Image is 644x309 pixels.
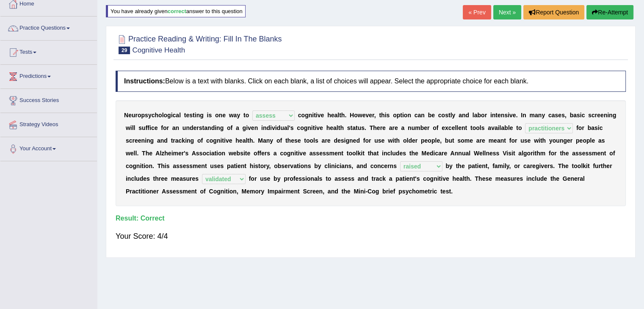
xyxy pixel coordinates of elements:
b: r [166,124,169,131]
b: e [135,137,138,144]
b: c [151,124,155,131]
h2: Practice Reading & Writing: Fill In The Blanks [116,33,282,54]
b: s [138,124,142,131]
b: u [132,112,135,119]
b: s [189,112,193,119]
b: i [224,137,226,144]
b: n [217,137,221,144]
b: w [126,124,130,131]
b: i [130,124,132,131]
b: e [458,124,462,131]
b: o [404,112,408,119]
b: a [401,124,404,131]
b: i [195,112,196,119]
b: g [200,112,204,119]
b: e [395,124,398,131]
b: i [270,124,272,131]
b: v [272,124,275,131]
b: b [420,124,424,131]
b: o [473,124,476,131]
b: o [301,112,305,119]
b: c [591,112,595,119]
b: I [521,112,522,119]
b: h [373,124,377,131]
b: t [339,112,341,119]
b: h [341,112,345,119]
b: o [476,124,480,131]
b: n [219,112,223,119]
b: a [352,124,356,131]
b: c [438,112,442,119]
b: f [161,124,163,131]
b: e [229,137,232,144]
b: h [326,124,330,131]
b: i [185,137,187,144]
b: i [316,112,318,119]
b: e [431,112,435,119]
b: n [538,112,542,119]
b: t [400,112,402,119]
b: o [210,137,213,144]
b: a [459,112,462,119]
b: g [304,124,308,131]
b: t [495,112,498,119]
b: e [424,124,427,131]
b: t [222,137,224,144]
b: . [365,124,366,131]
b: a [236,124,239,131]
b: l [134,124,135,131]
a: Predictions [0,65,97,86]
b: l [162,112,164,119]
b: n [309,112,312,119]
b: ' [289,124,290,131]
b: u [280,124,284,131]
b: e [498,112,501,119]
b: h [155,112,158,119]
b: c [415,112,418,119]
b: l [179,112,181,119]
b: i [315,124,316,131]
b: l [508,124,510,131]
b: a [334,112,337,119]
b: e [251,124,254,131]
b: i [171,112,173,119]
b: m [415,124,420,131]
b: l [337,124,338,131]
b: s [555,112,558,119]
b: l [473,112,474,119]
b: a [234,112,237,119]
b: n [196,112,200,119]
b: d [266,124,270,131]
b: n [160,137,164,144]
b: n [421,112,425,119]
b: i [490,112,492,119]
b: r [372,112,374,119]
b: n [604,112,608,119]
b: i [149,124,151,131]
b: t [313,124,315,131]
b: , [374,112,376,119]
b: a [417,112,421,119]
b: a [495,124,498,131]
b: t [338,124,340,131]
b: o [578,124,582,131]
b: e [369,112,372,119]
b: t [184,112,186,119]
b: l [287,124,289,131]
b: y [452,112,455,119]
b: c [298,112,301,119]
b: i [385,112,387,119]
b: a [535,112,538,119]
b: e [155,124,158,131]
b: p [141,112,145,119]
b: y [148,112,152,119]
button: Re-Attempt [586,5,633,19]
b: v [248,124,251,131]
b: d [211,124,215,131]
a: Practice Questions [0,17,97,38]
b: e [382,124,386,131]
small: Cognitive Health [132,46,185,54]
b: f [437,124,439,131]
b: l [480,124,481,131]
b: u [412,124,415,131]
